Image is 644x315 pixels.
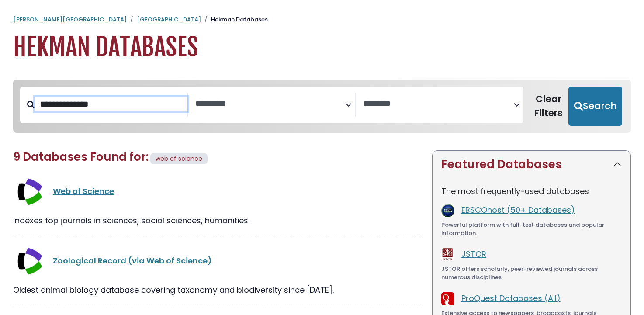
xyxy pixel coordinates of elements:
button: Submit for Search Results [568,87,622,126]
div: Powerful platform with full-text databases and popular information. [441,221,622,238]
a: Web of Science [53,186,114,197]
input: Search database by title or keyword [35,97,187,111]
textarea: Search [363,100,513,109]
button: Clear Filters [529,87,568,126]
button: Featured Databases [433,151,630,178]
nav: Search filters [13,80,631,133]
a: Zoological Record (via Web of Science) [53,255,212,266]
span: web of science [156,154,202,163]
li: Hekman Databases [201,15,268,24]
div: Oldest animal biology database covering taxonomy and biodiversity since [DATE]. [13,284,422,296]
a: EBSCOhost (50+ Databases) [461,204,575,215]
div: Indexes top journals in sciences, social sciences, humanities. [13,215,422,226]
a: [GEOGRAPHIC_DATA] [137,15,201,24]
div: JSTOR offers scholarly, peer-reviewed journals across numerous disciplines. [441,265,622,282]
a: [PERSON_NAME][GEOGRAPHIC_DATA] [13,15,127,24]
nav: breadcrumb [13,15,631,24]
span: 9 Databases Found for: [13,149,149,165]
h1: Hekman Databases [13,33,631,62]
a: ProQuest Databases (All) [461,293,561,304]
a: JSTOR [461,249,486,260]
textarea: Search [195,100,346,109]
p: The most frequently-used databases [441,185,622,197]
